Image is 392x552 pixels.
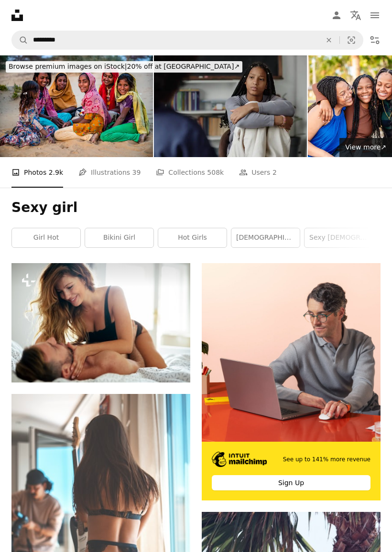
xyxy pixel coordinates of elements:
[9,63,127,70] span: Browse premium images on iStock |
[283,456,370,464] span: See up to 141% more revenue
[11,10,23,21] a: Home — Unsplash
[11,31,363,50] form: Find visuals sitewide
[132,167,141,178] span: 39
[154,55,307,157] img: Black Teen Girl Listening to Therapist or Counsellor
[156,157,224,188] a: Collections 508k
[11,318,190,327] a: Attractive young couple sharing intimate moments in bedroom
[158,228,227,247] a: hot girls
[305,228,373,247] a: sexy [DEMOGRAPHIC_DATA]
[12,31,28,49] button: Search Unsplash
[272,167,277,178] span: 2
[85,228,153,247] a: bikini girl
[239,157,277,188] a: Users 2
[12,228,80,247] a: girl hot
[11,523,190,532] a: woman siting inside room
[340,31,363,49] button: Visual search
[365,6,384,25] button: Menu
[327,6,346,25] a: Log in / Sign up
[202,263,381,442] img: file-1722962848292-892f2e7827caimage
[11,199,381,216] h1: Sexy girl
[78,157,141,188] a: Illustrations 39
[231,228,300,247] a: [DEMOGRAPHIC_DATA] girl
[345,143,386,151] span: View more ↗
[207,167,224,178] span: 508k
[318,31,339,49] button: Clear
[339,138,392,157] a: View more↗
[365,31,384,50] button: Filters
[202,263,381,500] a: See up to 141% more revenueSign Up
[212,452,267,467] img: file-1690386555781-336d1949dad1image
[346,6,365,25] button: Language
[11,263,190,382] img: Attractive young couple sharing intimate moments in bedroom
[212,475,370,490] div: Sign Up
[9,63,240,70] span: 20% off at [GEOGRAPHIC_DATA] ↗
